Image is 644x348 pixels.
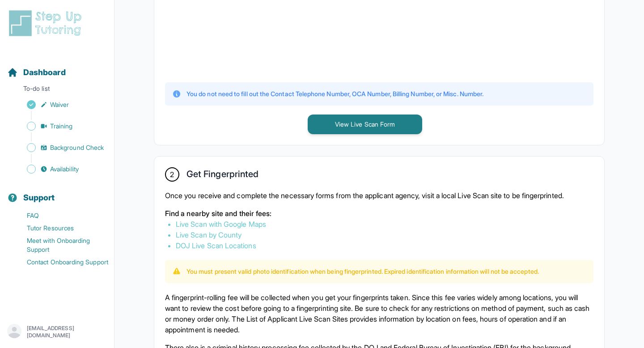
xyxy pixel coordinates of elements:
[186,89,483,98] p: You do not need to fill out the Contact Telephone Number, OCA Number, Billing Number, or Misc. Nu...
[7,234,114,256] a: Meet with Onboarding Support
[4,84,110,97] p: To-do list
[4,177,110,208] button: Support
[7,256,114,268] a: Contact Onboarding Support
[176,230,241,239] a: Live Scan by County
[186,169,258,183] h2: Get Fingerprinted
[176,220,266,229] a: Live Scan with Google Maps
[186,267,539,276] p: You must present valid photo identification when being fingerprinted. Expired identification info...
[23,66,66,79] span: Dashboard
[23,191,55,204] span: Support
[7,120,114,132] a: Training
[7,222,114,234] a: Tutor Resources
[50,122,73,131] span: Training
[7,141,114,154] a: Background Check
[308,115,422,134] button: View Live Scan Form
[7,209,114,222] a: FAQ
[7,324,107,340] button: [EMAIL_ADDRESS][DOMAIN_NAME]
[165,292,593,335] p: A fingerprint-rolling fee will be collected when you get your fingerprints taken. Since this fee ...
[170,169,174,180] span: 2
[7,66,66,79] a: Dashboard
[308,119,422,128] a: View Live Scan Form
[4,52,110,82] button: Dashboard
[50,143,104,152] span: Background Check
[7,9,87,38] img: logo
[176,241,256,250] a: DOJ Live Scan Locations
[165,190,593,201] p: Once you receive and complete the necessary forms from the applicant agency, visit a local Live S...
[165,208,593,219] p: Find a nearby site and their fees:
[50,165,79,174] span: Availability
[27,325,107,339] p: [EMAIL_ADDRESS][DOMAIN_NAME]
[50,100,69,109] span: Waiver
[7,163,114,175] a: Availability
[7,98,114,111] a: Waiver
